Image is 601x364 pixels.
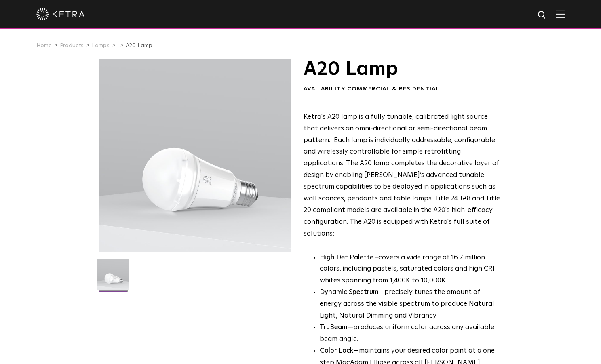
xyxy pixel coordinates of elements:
[97,259,129,296] img: A20-Lamp-2021-Web-Square
[320,287,500,322] li: —precisely tunes the amount of energy across the visible spectrum to produce Natural Light, Natur...
[304,59,500,79] h1: A20 Lamp
[320,322,500,345] li: —produces uniform color across any available beam angle.
[347,86,439,92] span: Commercial & Residential
[556,10,565,18] img: Hamburger%20Nav.svg
[304,114,500,237] span: Ketra's A20 lamp is a fully tunable, calibrated light source that delivers an omni-directional or...
[537,10,547,20] img: search icon
[36,8,85,20] img: ketra-logo-2019-white
[36,43,52,48] a: Home
[320,289,379,296] strong: Dynamic Spectrum
[126,43,152,48] a: A20 Lamp
[60,43,84,48] a: Products
[92,43,110,48] a: Lamps
[304,85,500,93] div: Availability:
[320,254,378,261] strong: High Def Palette -
[320,324,348,331] strong: TruBeam
[320,252,500,287] p: covers a wide range of 16.7 million colors, including pastels, saturated colors and high CRI whit...
[320,347,353,354] strong: Color Lock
